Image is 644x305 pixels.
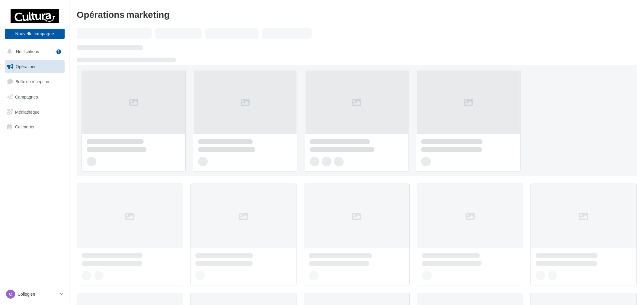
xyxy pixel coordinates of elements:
div: Opérations marketing [77,10,637,19]
button: Notifications 1 [4,45,63,58]
div: 1 [56,49,61,54]
span: Calendrier [15,124,35,129]
a: Campagnes [4,91,66,103]
a: Médiathèque [4,106,66,118]
a: Opérations [4,60,66,73]
span: Campagnes [15,94,38,99]
a: Calendrier [4,121,66,133]
button: Nouvelle campagne [5,29,65,39]
span: C [9,291,12,297]
a: C Collegien [5,288,65,300]
span: Notifications [16,49,39,54]
span: Opérations [16,64,36,69]
span: Médiathèque [15,109,40,114]
a: Boîte de réception [4,75,66,88]
span: Boîte de réception [15,79,49,84]
p: Collegien [18,291,58,297]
